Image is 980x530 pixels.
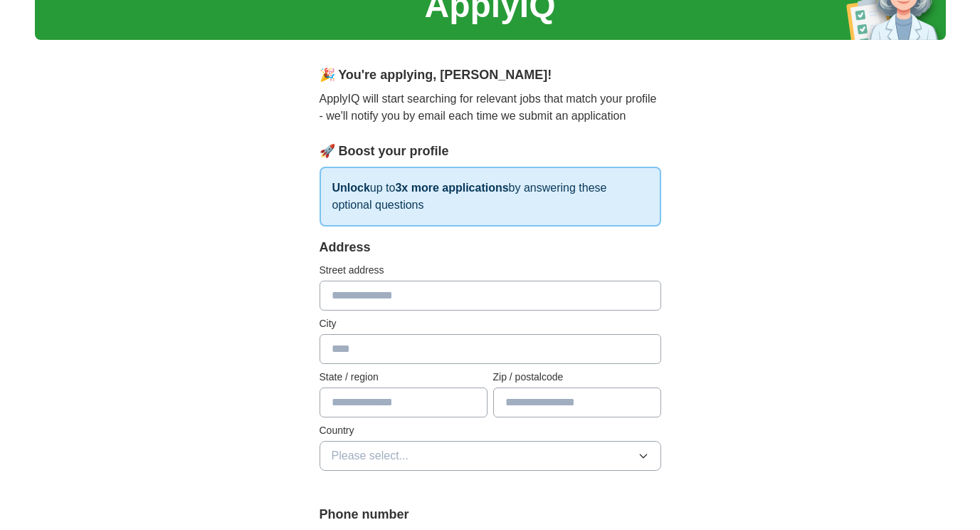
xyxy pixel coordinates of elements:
[320,90,661,125] p: ApplyIQ will start searching for relevant jobs that match your profile - we'll notify you by emai...
[320,167,661,227] p: up to by answering these optional questions
[320,142,661,161] div: 🚀 Boost your profile
[493,370,661,385] label: Zip / postalcode
[320,66,661,85] div: 🎉 You're applying , [PERSON_NAME] !
[320,505,661,524] label: Phone number
[320,441,661,471] button: Please select...
[320,263,661,278] label: Street address
[332,182,370,194] strong: Unlock
[320,316,661,331] label: City
[320,370,488,385] label: State / region
[332,447,409,464] span: Please select...
[320,238,661,257] div: Address
[395,182,508,194] strong: 3x more applications
[320,423,661,438] label: Country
